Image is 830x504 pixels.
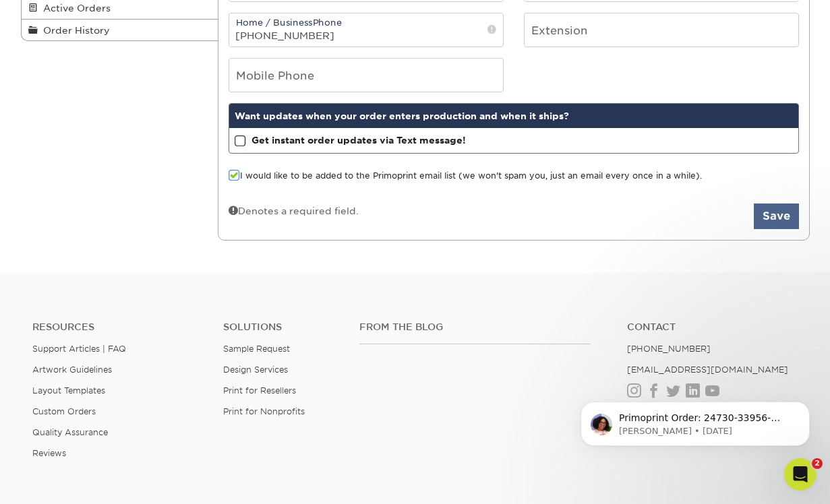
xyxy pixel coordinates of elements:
button: Save [754,203,799,229]
h4: Solutions [223,321,339,333]
a: Design Services [223,365,288,375]
a: Order History [22,20,218,40]
a: Support Articles | FAQ [32,344,126,354]
a: Layout Templates [32,385,105,396]
div: Denotes a required field. [229,203,359,218]
h4: From the Blog [359,321,590,333]
h4: Resources [32,321,203,333]
label: I would like to be added to the Primoprint email list (we won't spam you, just an email every onc... [229,170,702,183]
a: Sample Request [223,344,290,354]
a: Artwork Guidelines [32,365,112,375]
strong: Get instant order updates via Text message! [251,135,466,146]
a: Print for Nonprofits [223,406,305,416]
div: Want updates when your order enters production and when it ships? [229,104,798,128]
a: Contact [627,321,798,333]
a: [PHONE_NUMBER] [627,344,711,354]
a: Print for Resellers [223,385,296,396]
span: 2 [812,458,823,469]
a: Reviews [32,448,66,458]
span: Order History [38,25,110,36]
a: [EMAIL_ADDRESS][DOMAIN_NAME] [627,365,788,375]
span: Active Orders [38,3,111,13]
a: Quality Assurance [32,427,108,437]
iframe: Intercom notifications message [560,373,830,468]
iframe: Intercom live chat [784,458,817,491]
a: Custom Orders [32,406,96,416]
